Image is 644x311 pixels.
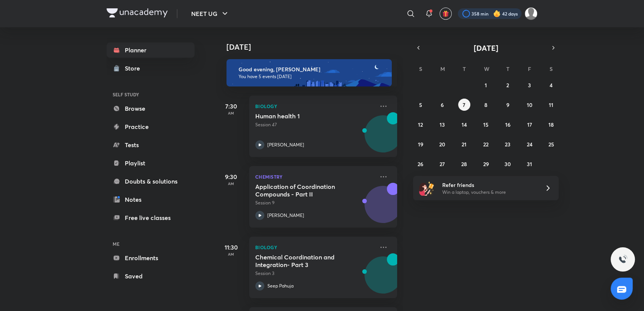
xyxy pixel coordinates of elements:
a: Company Logo [107,8,168,19]
h6: Refer friends [442,181,536,189]
button: October 16, 2025 [501,118,514,130]
abbr: October 15, 2025 [483,121,488,128]
p: Session 3 [255,270,374,277]
abbr: October 29, 2025 [483,160,488,168]
span: [DATE] [474,43,498,53]
button: October 7, 2025 [458,99,470,111]
abbr: October 9, 2025 [506,101,509,108]
h6: Good evening, [PERSON_NAME] [239,66,385,73]
button: October 24, 2025 [523,138,536,150]
button: [DATE] [424,42,548,53]
abbr: October 4, 2025 [550,82,553,89]
button: October 26, 2025 [415,158,427,170]
p: [PERSON_NAME] [267,212,304,219]
button: October 19, 2025 [415,138,427,150]
h5: 7:30 [216,102,246,111]
button: October 11, 2025 [545,99,557,111]
a: Free live classes [107,210,195,225]
h6: ME [107,237,195,250]
h5: Application of Coordination Compounds - Part II [255,183,350,198]
abbr: Tuesday [463,65,466,72]
button: October 1, 2025 [480,79,492,91]
p: Chemistry [255,172,374,181]
button: October 31, 2025 [523,158,536,170]
abbr: October 23, 2025 [505,141,510,148]
button: October 4, 2025 [545,79,557,91]
h4: [DATE] [226,42,405,52]
abbr: October 16, 2025 [505,121,510,128]
a: Tests [107,137,195,152]
a: Saved [107,269,195,284]
abbr: October 11, 2025 [549,101,553,108]
abbr: October 8, 2025 [484,101,487,108]
img: referral [419,181,434,196]
abbr: October 18, 2025 [548,121,554,128]
p: Session 47 [255,121,374,128]
abbr: October 2, 2025 [506,82,509,89]
button: October 10, 2025 [523,99,536,111]
button: October 5, 2025 [415,99,427,111]
button: October 23, 2025 [501,138,514,150]
abbr: October 27, 2025 [440,160,445,168]
p: [PERSON_NAME] [267,141,304,148]
button: October 9, 2025 [501,99,514,111]
p: AM [216,111,246,115]
button: October 8, 2025 [480,99,492,111]
p: Win a laptop, vouchers & more [442,189,536,196]
button: October 18, 2025 [545,118,557,130]
p: Seep Pahuja [267,283,294,289]
p: You have 5 events [DATE] [239,74,385,80]
abbr: October 19, 2025 [418,141,423,148]
button: October 6, 2025 [436,99,448,111]
abbr: October 1, 2025 [485,82,487,89]
a: Browse [107,101,195,116]
img: Payal [525,7,537,20]
h5: Chemical Coordination and Integration- Part 3 [255,253,350,269]
button: October 22, 2025 [480,138,492,150]
img: unacademy [355,183,397,235]
button: October 25, 2025 [545,138,557,150]
button: October 2, 2025 [501,79,514,91]
button: October 29, 2025 [480,158,492,170]
abbr: October 28, 2025 [461,160,467,168]
div: Store [125,64,145,73]
button: October 27, 2025 [436,158,448,170]
abbr: October 25, 2025 [548,141,554,148]
button: October 17, 2025 [523,118,536,130]
a: Doubts & solutions [107,174,195,189]
abbr: October 17, 2025 [527,121,532,128]
img: Avatar [365,119,401,156]
button: October 14, 2025 [458,118,470,130]
img: avatar [442,10,449,17]
img: streak [493,10,501,17]
abbr: Sunday [419,65,422,72]
p: AM [216,181,246,186]
button: October 13, 2025 [436,118,448,130]
abbr: October 30, 2025 [504,160,511,168]
img: Company Logo [107,8,168,17]
button: October 12, 2025 [415,118,427,130]
abbr: October 21, 2025 [462,141,467,148]
button: October 21, 2025 [458,138,470,150]
button: October 3, 2025 [523,79,536,91]
abbr: Thursday [506,65,509,72]
button: October 28, 2025 [458,158,470,170]
a: Enrollments [107,250,195,265]
button: avatar [440,8,452,20]
abbr: October 12, 2025 [418,121,423,128]
button: October 30, 2025 [501,158,514,170]
abbr: October 10, 2025 [526,101,532,108]
abbr: October 22, 2025 [483,141,488,148]
abbr: October 3, 2025 [528,82,531,89]
a: Practice [107,119,195,134]
abbr: October 31, 2025 [527,160,532,168]
abbr: October 20, 2025 [439,141,445,148]
abbr: Friday [528,65,531,72]
abbr: October 24, 2025 [526,141,532,148]
abbr: Monday [440,65,445,72]
p: Biology [255,102,374,111]
h6: SELF STUDY [107,88,195,101]
abbr: October 14, 2025 [462,121,467,128]
button: October 20, 2025 [436,138,448,150]
p: Biology [255,243,374,252]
